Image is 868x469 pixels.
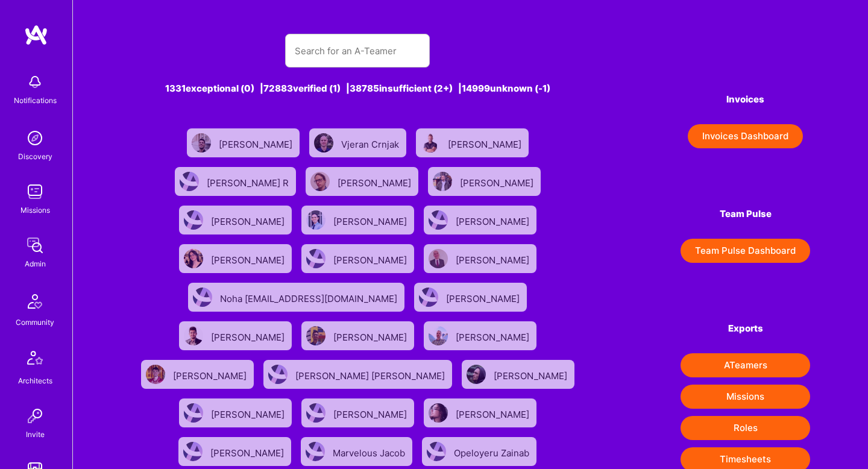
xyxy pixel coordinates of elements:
img: Community [20,287,49,316]
div: [PERSON_NAME] [333,405,409,421]
div: [PERSON_NAME] [219,135,295,151]
div: Admin [25,257,46,270]
img: logo [24,24,48,46]
img: bell [23,70,47,94]
a: Invoices Dashboard [681,124,810,148]
button: ATeamers [681,353,810,377]
button: Missions [681,385,810,409]
a: User Avatar[PERSON_NAME] [419,239,541,278]
div: Marvelous Jacob [333,444,407,459]
div: [PERSON_NAME] [211,212,287,228]
img: User Avatar [146,365,165,384]
a: User AvatarNoha [EMAIL_ADDRESS][DOMAIN_NAME] [183,278,409,316]
img: User Avatar [429,326,448,345]
div: Opeloyeru Zainab [454,444,532,459]
div: Notifications [14,94,57,107]
div: [PERSON_NAME] R [207,174,291,189]
a: User Avatar[PERSON_NAME] [419,394,541,432]
img: User Avatar [193,288,212,307]
img: User Avatar [268,365,288,384]
a: User Avatar[PERSON_NAME] [409,278,532,316]
div: Noha [EMAIL_ADDRESS][DOMAIN_NAME] [220,289,400,305]
div: [PERSON_NAME] [333,328,409,344]
img: User Avatar [184,210,203,230]
div: [PERSON_NAME] [PERSON_NAME] [295,367,447,382]
button: Team Pulse Dashboard [681,239,810,263]
a: User Avatar[PERSON_NAME] [301,162,423,201]
a: User Avatar[PERSON_NAME] [419,201,541,239]
div: [PERSON_NAME] [211,251,287,266]
a: User Avatar[PERSON_NAME] [174,239,297,278]
img: User Avatar [306,326,325,345]
img: User Avatar [180,172,199,191]
a: User Avatar[PERSON_NAME] [297,316,419,355]
div: Missions [20,204,50,216]
div: [PERSON_NAME] [211,328,287,344]
div: [PERSON_NAME] [333,212,409,228]
a: User Avatar[PERSON_NAME] [174,394,297,432]
img: User Avatar [306,210,325,230]
h4: Invoices [681,94,810,105]
img: User Avatar [310,172,330,191]
img: User Avatar [419,288,438,307]
div: Discovery [18,150,52,163]
div: [PERSON_NAME] [456,212,532,228]
div: [PERSON_NAME] [494,367,570,382]
div: Community [16,316,54,329]
a: User Avatar[PERSON_NAME] [419,316,541,355]
img: User Avatar [183,442,203,461]
button: Invoices Dashboard [688,124,803,148]
a: User Avatar[PERSON_NAME] R [170,162,301,201]
img: User Avatar [184,249,203,268]
a: User Avatar[PERSON_NAME] [297,239,419,278]
div: [PERSON_NAME] [210,444,286,459]
a: User Avatar[PERSON_NAME] [423,162,546,201]
a: User Avatar[PERSON_NAME] [457,355,579,394]
img: User Avatar [433,172,452,191]
a: User Avatar[PERSON_NAME] [411,124,533,162]
div: 1331 exceptional (0) | 72883 verified (1) | 38785 insufficient (2+) | 14999 unknown (-1) [131,82,585,95]
div: [PERSON_NAME] [456,405,532,421]
img: User Avatar [314,133,333,153]
img: User Avatar [429,210,448,230]
img: User Avatar [429,249,448,268]
img: Architects [20,345,49,374]
h4: Team Pulse [681,209,810,219]
a: User Avatar[PERSON_NAME] [297,394,419,432]
div: Invite [26,428,45,441]
img: admin teamwork [23,233,47,257]
div: [PERSON_NAME] [211,405,287,421]
div: [PERSON_NAME] [448,135,524,151]
a: User Avatar[PERSON_NAME] [182,124,304,162]
img: User Avatar [192,133,211,153]
img: User Avatar [184,326,203,345]
a: User Avatar[PERSON_NAME] [PERSON_NAME] [259,355,457,394]
div: [PERSON_NAME] [446,289,522,305]
div: [PERSON_NAME] [338,174,414,189]
a: User Avatar[PERSON_NAME] [297,201,419,239]
div: [PERSON_NAME] [173,367,249,382]
a: User Avatar[PERSON_NAME] [136,355,259,394]
img: User Avatar [184,403,203,423]
img: User Avatar [421,133,440,153]
a: User Avatar[PERSON_NAME] [174,201,297,239]
img: teamwork [23,180,47,204]
div: [PERSON_NAME] [456,251,532,266]
button: Roles [681,416,810,440]
img: User Avatar [429,403,448,423]
img: discovery [23,126,47,150]
div: [PERSON_NAME] [456,328,532,344]
a: User Avatar[PERSON_NAME] [174,316,297,355]
img: User Avatar [467,365,486,384]
img: User Avatar [427,442,446,461]
img: User Avatar [306,249,325,268]
div: [PERSON_NAME] [333,251,409,266]
div: [PERSON_NAME] [460,174,536,189]
div: Vjeran Crnjak [341,135,401,151]
h4: Exports [681,323,810,334]
img: User Avatar [306,403,325,423]
img: User Avatar [306,442,325,461]
div: Architects [18,374,52,387]
a: User AvatarVjeran Crnjak [304,124,411,162]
